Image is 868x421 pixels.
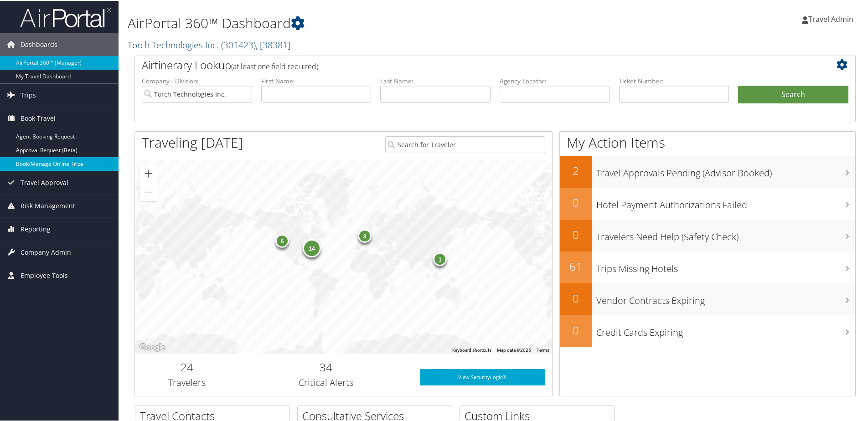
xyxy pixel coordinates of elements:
span: Company Admin [21,240,71,263]
h2: 0 [560,290,592,305]
h2: 0 [560,194,592,210]
a: 0Vendor Contracts Expiring [560,282,855,314]
span: (at least one field required) [231,61,318,71]
a: Torch Technologies Inc. [128,38,290,50]
img: Google [137,341,167,353]
a: Open this area in Google Maps (opens a new window) [137,341,167,353]
h3: Travel Approvals Pending (Advisor Booked) [596,161,855,179]
div: 14 [303,238,321,257]
h1: My Action Items [560,132,855,151]
a: Travel Admin [802,5,863,32]
a: View SecurityLogic® [420,368,545,385]
a: 0Credit Cards Expiring [560,314,855,346]
a: 0Hotel Payment Authorizations Failed [560,187,855,219]
span: Trips [21,83,36,106]
div: 6 [275,233,289,247]
h3: Trips Missing Hotels [596,257,855,274]
button: Keyboard shortcuts [452,346,491,353]
h3: Vendor Contracts Expiring [596,289,855,306]
label: Company - Division: [142,76,252,85]
input: Search for Traveler [385,135,545,152]
label: First Name: [261,76,372,85]
span: , [ 38381 ] [256,38,290,50]
img: airportal-logo.png [20,6,111,27]
h3: Credit Cards Expiring [596,321,855,338]
h2: 2 [560,162,592,178]
h2: 0 [560,322,592,337]
a: Terms (opens in new tab) [537,347,549,352]
span: ( 301423 ) [221,38,256,50]
label: Last Name: [380,76,491,85]
button: Search [738,85,848,103]
h1: AirPortal 360™ Dashboard [128,13,618,32]
h2: Airtinerary Lookup [142,56,788,72]
label: Ticket Number: [619,76,729,85]
h2: 24 [142,359,232,374]
h3: Hotel Payment Authorizations Failed [596,193,855,210]
h3: Travelers [142,375,232,388]
a: 0Travelers Need Help (Safety Check) [560,219,855,251]
span: Travel Approval [21,170,68,193]
a: 61Trips Missing Hotels [560,251,855,282]
label: Agency Locator: [500,76,610,85]
h3: Travelers Need Help (Safety Check) [596,225,855,242]
span: Risk Management [21,194,75,216]
span: Map data ©2025 [497,347,531,352]
span: Employee Tools [21,263,68,286]
div: 3 [358,228,372,242]
button: Zoom out [139,182,158,200]
h2: 34 [246,359,406,374]
h2: 61 [560,258,592,273]
div: 1 [434,252,447,265]
h2: 0 [560,226,592,241]
h3: Critical Alerts [246,375,406,388]
h1: Traveling [DATE] [142,132,243,151]
button: Zoom in [139,164,158,182]
span: Reporting [21,217,51,240]
a: 2Travel Approvals Pending (Advisor Booked) [560,155,855,187]
span: Dashboards [21,32,57,55]
span: Travel Admin [808,13,853,23]
span: Book Travel [21,106,56,129]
